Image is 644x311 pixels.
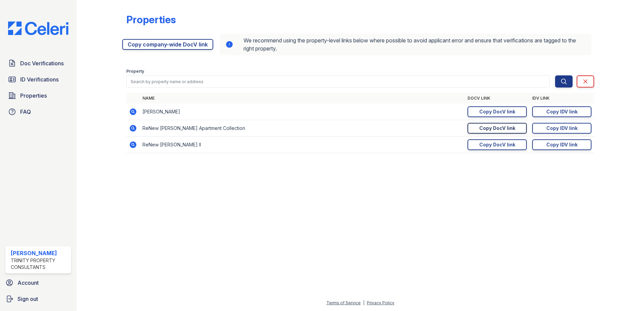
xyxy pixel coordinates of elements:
td: [PERSON_NAME] [140,104,465,120]
span: Account [18,279,39,287]
div: | [363,300,364,305]
a: FAQ [5,105,71,118]
a: Copy company-wide DocV link [122,39,213,50]
span: FAQ [20,108,31,116]
a: Copy DocV link [468,139,527,150]
div: Properties [126,13,176,26]
td: ReNew [PERSON_NAME] II [140,137,465,153]
label: Property [126,69,144,74]
div: Copy DocV link [479,125,515,132]
span: Properties [20,92,47,100]
div: Copy IDV link [546,108,578,115]
td: ReNew [PERSON_NAME] Apartment Collection [140,120,465,137]
div: Trinity Property Consultants [11,257,68,271]
a: Copy DocV link [468,106,527,117]
div: Copy IDV link [546,125,578,132]
div: Copy DocV link [479,108,515,115]
div: [PERSON_NAME] [11,249,68,257]
img: CE_Logo_Blue-a8612792a0a2168367f1c8372b55b34899dd931a85d93a1a3d3e32e68fde9ad4.png [3,22,74,35]
a: Properties [5,89,71,102]
span: ID Verifications [20,75,59,83]
a: Doc Verifications [5,57,71,70]
span: Sign out [18,295,38,303]
th: Name [140,93,465,104]
div: Copy IDV link [546,141,578,148]
div: We recommend using the property-level links below where possible to avoid applicant error and ens... [220,34,591,55]
span: Doc Verifications [20,59,64,67]
a: Copy IDV link [532,106,591,117]
a: Copy IDV link [532,123,591,134]
div: Copy DocV link [479,141,515,148]
a: Copy IDV link [532,139,591,150]
a: ID Verifications [5,73,71,86]
a: Account [3,276,74,289]
a: Terms of Service [326,300,361,305]
a: Sign out [3,292,74,306]
input: Search by property name or address [126,75,550,88]
th: DocV Link [465,93,529,104]
th: IDV Link [529,93,594,104]
a: Privacy Policy [367,300,394,305]
a: Copy DocV link [468,123,527,134]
